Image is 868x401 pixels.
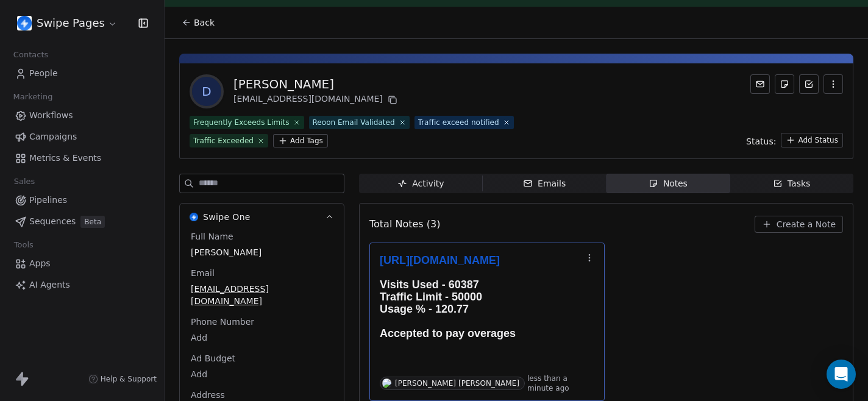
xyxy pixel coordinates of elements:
[380,291,482,303] span: Traffic Limit - 50000
[191,332,333,344] span: Add
[418,117,499,128] div: Traffic exceed notified
[10,148,154,168] a: Metrics & Events
[380,279,479,291] span: Visits Used - 60387
[10,105,154,126] a: Workflows
[88,374,157,384] a: Help & Support
[29,130,77,143] span: Campaigns
[80,216,105,228] span: Beta
[9,172,40,191] span: Sales
[313,117,395,128] div: Reoon Email Validated
[233,76,400,93] div: [PERSON_NAME]
[10,190,154,210] a: Pipelines
[369,217,440,232] span: Total Notes (3)
[8,46,54,64] span: Contacts
[191,368,333,380] span: Add
[29,257,51,270] span: Apps
[29,152,101,165] span: Metrics & Events
[193,117,290,128] div: Frequently Exceeds Limits
[380,254,582,339] h1: Accepted to pay overages
[188,389,227,401] span: Address
[10,63,154,83] a: People
[10,127,154,147] a: Campaigns
[397,177,444,190] div: Activity
[273,134,328,147] button: Add Tags
[746,135,776,147] span: Status:
[29,194,67,207] span: Pipelines
[101,374,157,384] span: Help & Support
[29,279,70,291] span: AI Agents
[29,109,73,122] span: Workflows
[777,218,836,230] span: Create a Note
[29,67,58,80] span: People
[8,88,58,106] span: Marketing
[15,13,120,34] button: Swipe Pages
[9,236,38,254] span: Tools
[382,378,391,388] img: S
[203,211,251,223] span: Swipe One
[190,213,198,221] img: Swipe One
[380,254,500,266] a: [URL][DOMAIN_NAME]
[191,283,333,307] span: [EMAIL_ADDRESS][DOMAIN_NAME]
[188,316,257,328] span: Phone Number
[10,254,154,274] a: Apps
[781,133,843,147] button: Add Status
[755,216,843,233] button: Create a Note
[380,303,469,315] span: Usage % - 120.77
[10,275,154,295] a: AI Agents
[523,177,566,190] div: Emails
[37,15,105,31] span: Swipe Pages
[188,267,217,279] span: Email
[10,211,154,232] a: SequencesBeta
[188,230,236,243] span: Full Name
[233,93,400,107] div: [EMAIL_ADDRESS][DOMAIN_NAME]
[191,246,333,258] span: [PERSON_NAME]
[395,379,519,388] div: [PERSON_NAME] [PERSON_NAME]
[17,16,32,30] img: user_01J93QE9VH11XXZQZDP4TWZEES.jpg
[194,16,215,29] span: Back
[29,215,76,228] span: Sequences
[180,204,344,230] button: Swipe OneSwipe One
[527,374,594,393] span: less than a minute ago
[188,352,238,364] span: Ad Budget
[827,360,856,389] div: Open Intercom Messenger
[193,135,254,146] div: Traffic Exceeded
[192,77,221,106] span: D
[773,177,811,190] div: Tasks
[174,12,222,34] button: Back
